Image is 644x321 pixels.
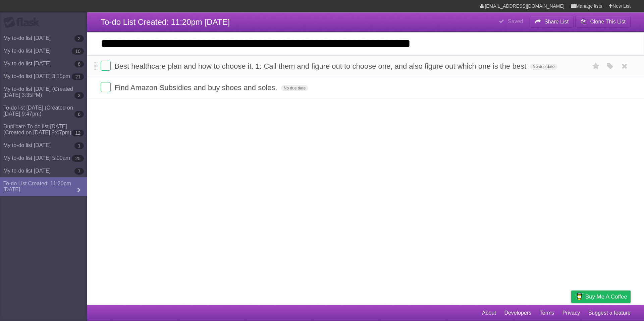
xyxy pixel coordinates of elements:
b: 21 [72,73,84,80]
img: Buy me a coffee [575,291,584,302]
label: Star task [590,61,602,72]
b: 10 [72,48,84,55]
button: Clone This List [575,16,631,28]
b: Clone This List [590,19,626,24]
b: 1 [74,142,84,149]
a: Privacy [562,307,580,319]
b: 7 [74,168,84,175]
span: Buy me a coffee [585,291,627,303]
label: Done [101,82,111,92]
a: Suggest a feature [588,307,631,319]
div: Flask [3,16,44,28]
b: Share List [544,19,569,24]
b: Saved [508,18,523,24]
b: 6 [74,111,84,118]
span: Best healthcare plan and how to choose it. 1: Call them and figure out to choose one, and also fi... [114,62,528,70]
b: 3 [74,92,84,99]
span: To-do List Created: 11:20pm [DATE] [101,17,230,26]
b: 12 [72,130,84,136]
button: Share List [530,16,574,28]
a: Buy me a coffee [571,291,631,303]
span: No due date [530,64,557,70]
b: 2 [74,35,84,42]
a: Terms [540,307,554,319]
a: Developers [504,307,531,319]
span: No due date [281,85,308,91]
label: Done [101,61,111,71]
b: 25 [72,155,84,162]
a: About [482,307,496,319]
span: Find Amazon Subsidies and buy shoes and soles. [114,83,279,92]
b: 8 [74,61,84,67]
